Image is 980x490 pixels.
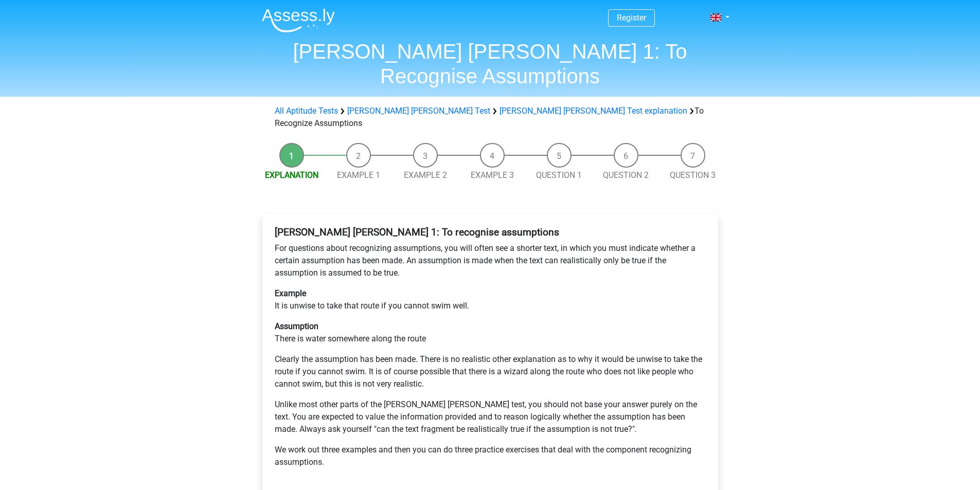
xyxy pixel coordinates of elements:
a: All Aptitude Tests [275,106,338,116]
div: To Recognize Assumptions [271,105,710,130]
b: [PERSON_NAME] [PERSON_NAME] 1: To recognise assumptions [275,226,559,238]
b: Assumption [275,321,318,331]
p: There is water somewhere along the route [275,320,706,345]
b: Example [275,288,306,298]
a: Question 2 [603,170,649,180]
a: Question 3 [670,170,716,180]
a: [PERSON_NAME] [PERSON_NAME] Test [347,106,490,116]
p: It is unwise to take that route if you cannot swim well. [275,287,706,312]
p: Unlike most other parts of the [PERSON_NAME] [PERSON_NAME] test, you should not base your answer ... [275,398,706,435]
img: Assessly [262,8,335,32]
a: Example 1 [337,170,380,180]
a: Example 3 [471,170,514,180]
p: For questions about recognizing assumptions, you will often see a shorter text, in which you must... [275,242,706,279]
a: Explanation [265,170,318,180]
p: We work out three examples and then you can do three practice exercises that deal with the compon... [275,444,706,468]
p: Clearly the assumption has been made. There is no realistic other explanation as to why it would ... [275,353,706,390]
h1: [PERSON_NAME] [PERSON_NAME] 1: To Recognise Assumptions [254,39,727,88]
a: [PERSON_NAME] [PERSON_NAME] Test explanation [500,106,687,116]
a: Question 1 [536,170,582,180]
a: Register [617,13,646,23]
a: Example 2 [404,170,447,180]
